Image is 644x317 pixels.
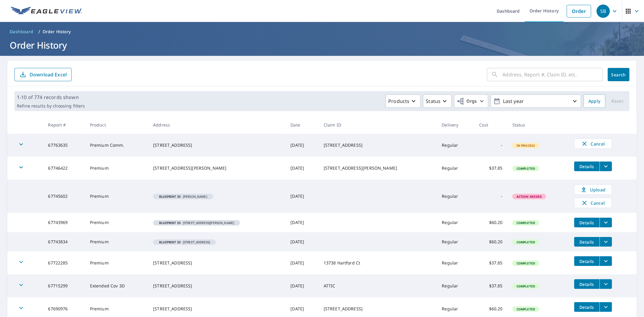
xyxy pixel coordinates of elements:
td: [STREET_ADDRESS] [319,134,437,157]
td: [DATE] [286,274,319,297]
td: Regular [437,274,475,297]
td: [DATE] [286,232,319,251]
div: [STREET_ADDRESS][PERSON_NAME] [153,165,281,171]
td: [DATE] [286,251,319,274]
span: Completed [513,166,539,171]
button: detailsBtn-67746422 [574,162,600,171]
button: filesDropdownBtn-67743969 [600,218,612,227]
button: Download Excel [14,68,72,81]
td: Regular [437,213,475,232]
span: [STREET_ADDRESS] [155,241,213,244]
th: Address [148,116,286,134]
button: filesDropdownBtn-67690976 [600,302,612,312]
span: Details [578,304,596,310]
th: Product [85,116,148,134]
td: Premium [85,157,148,180]
span: Details [578,281,596,287]
td: - [475,134,508,157]
td: Premium [85,251,148,274]
span: In Process [513,143,539,148]
em: Blueprint ID [159,195,181,198]
a: Order [567,5,591,18]
td: - [475,180,508,213]
span: Completed [513,261,539,265]
td: $37.85 [475,157,508,180]
td: $60.20 [475,232,508,251]
em: Blueprint ID [159,221,181,224]
td: [STREET_ADDRESS][PERSON_NAME] [319,157,437,180]
span: Completed [513,307,539,311]
td: Regular [437,134,475,157]
th: Status [508,116,569,134]
td: 67743834 [43,232,85,251]
button: detailsBtn-67690976 [574,302,600,312]
td: Regular [437,251,475,274]
div: SB [597,5,610,18]
button: Search [608,68,630,81]
span: Completed [513,284,539,288]
span: Details [578,239,596,245]
span: [STREET_ADDRESS][PERSON_NAME] [155,221,238,224]
div: [STREET_ADDRESS] [153,142,281,148]
button: detailsBtn-67743969 [574,218,600,227]
img: EV Logo [11,7,82,16]
td: Premium [85,213,148,232]
div: [STREET_ADDRESS] [153,283,281,289]
span: Upload [578,186,608,193]
td: Regular [437,157,475,180]
button: Products [386,94,421,108]
td: [DATE] [286,157,319,180]
p: Download Excel [30,71,67,78]
h1: Order History [7,39,637,51]
td: [DATE] [286,213,319,232]
td: Extended Cov 3D [85,274,148,297]
span: Dashboard [10,29,34,35]
button: filesDropdownBtn-67722285 [600,256,612,266]
td: 67715299 [43,274,85,297]
span: Orgs [457,98,477,105]
p: Products [388,98,409,105]
p: Order History [43,29,71,35]
span: [PERSON_NAME] [155,195,211,198]
th: Claim ID [319,116,437,134]
p: 1-10 of 774 records shown [17,94,85,101]
td: $60.20 [475,213,508,232]
th: Date [286,116,319,134]
span: Cancel [581,140,606,147]
td: ATTIC [319,274,437,297]
input: Address, Report #, Claim ID, etc. [503,66,603,83]
p: Status [426,98,441,105]
p: Refine results by choosing filters [17,103,85,109]
th: Cost [475,116,508,134]
span: Completed [513,221,539,225]
a: Dashboard [7,27,36,37]
button: detailsBtn-67715299 [574,279,600,289]
td: 67745602 [43,180,85,213]
span: Completed [513,240,539,244]
button: filesDropdownBtn-67746422 [600,162,612,171]
button: filesDropdownBtn-67743834 [600,237,612,247]
span: Details [578,220,596,226]
span: Cancel [581,199,606,207]
td: [DATE] [286,134,319,157]
div: [STREET_ADDRESS] [153,306,281,312]
button: Last year [491,94,581,108]
p: Last year [501,96,571,107]
span: Action Needed [513,194,546,199]
li: / [38,28,40,35]
button: Status [423,94,452,108]
span: Search [613,72,625,78]
td: $37.85 [475,274,508,297]
th: Delivery [437,116,475,134]
button: detailsBtn-67722285 [574,256,600,266]
td: Premium [85,180,148,213]
button: filesDropdownBtn-67715299 [600,279,612,289]
button: Orgs [454,94,488,108]
em: Blueprint ID [159,241,181,244]
td: $37.85 [475,251,508,274]
button: Apply [584,94,605,108]
td: 67743969 [43,213,85,232]
span: Details [578,164,596,169]
a: Upload [574,184,612,195]
td: Premium Comm. [85,134,148,157]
